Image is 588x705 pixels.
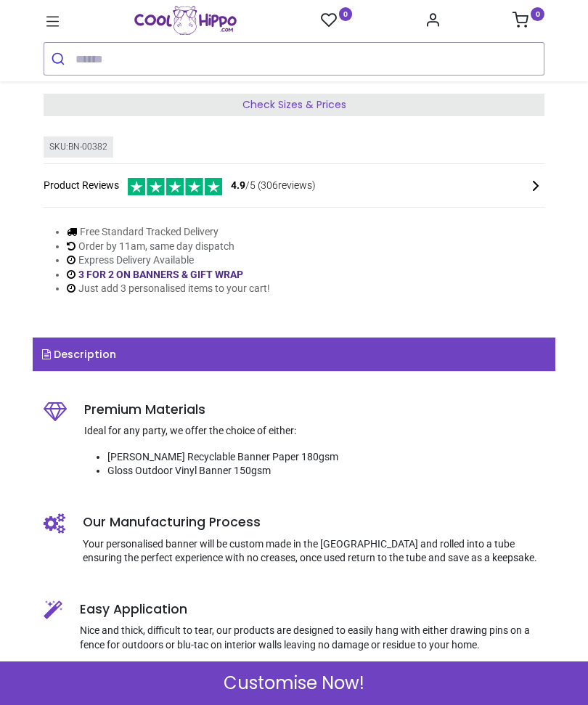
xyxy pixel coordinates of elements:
a: Description [33,338,555,371]
sup: 0 [531,7,544,21]
p: Nice and thick, difficult to tear, our products are designed to easily hang with either drawing p... [80,624,544,652]
a: 0 [513,16,544,28]
div: SKU: BN-00382 [44,136,113,158]
p: Your personalised banner will be custom made in the [GEOGRAPHIC_DATA] and rolled into a tube ensu... [83,537,544,566]
a: Logo of Cool Hippo [134,6,237,35]
div: Product Reviews [44,176,544,195]
a: Account Info [425,16,441,28]
img: Cool Hippo [134,6,237,35]
span: Check Sizes & Prices [242,97,346,112]
li: [PERSON_NAME] Recyclable Banner Paper 180gsm [107,450,544,465]
span: 4.9 [231,179,245,191]
li: Order by 11am, same day dispatch [67,240,270,254]
span: /5 ( 306 reviews) [231,179,316,193]
span: Customise Now! [224,671,364,696]
sup: 0 [339,7,353,21]
h5: Premium Materials [84,401,544,419]
li: Gloss Outdoor Vinyl Banner 150gsm [107,464,544,478]
li: Just add 3 personalised items to your cart! [67,282,270,296]
a: 3 FOR 2 ON BANNERS & GIFT WRAP [78,269,243,280]
button: Submit [44,43,75,75]
li: Express Delivery Available [67,253,270,268]
h5: Our Manufacturing Process [83,513,544,531]
h5: Easy Application [80,600,544,619]
p: Ideal for any party, we offer the choice of either: [84,424,544,439]
li: Free Standard Tracked Delivery [67,225,270,240]
a: 0 [321,12,353,30]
